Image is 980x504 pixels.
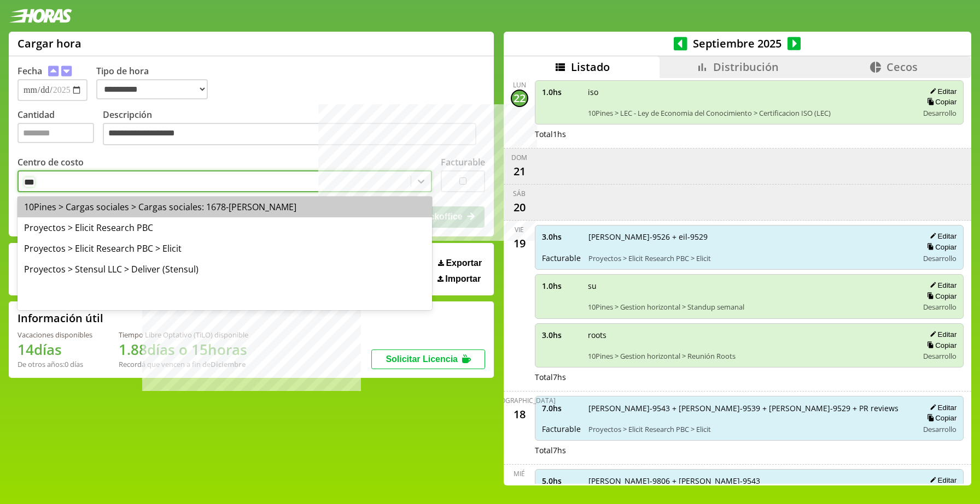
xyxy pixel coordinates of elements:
span: Importar [445,274,481,284]
label: Centro de costo [17,156,84,168]
span: [PERSON_NAME]-9543 + [PERSON_NAME]-9539 + [PERSON_NAME]-9529 + PR reviews [588,403,911,413]
span: Proyectos > Elicit Research PBC > Elicit [588,253,911,263]
span: Desarrollo [923,108,956,118]
span: roots [588,330,911,340]
span: iso [588,87,911,97]
span: 1.0 hs [542,281,580,291]
button: Editar [926,330,956,339]
span: 7.0 hs [542,403,581,413]
h1: 14 días [17,340,92,359]
label: Cantidad [17,109,103,149]
div: [DEMOGRAPHIC_DATA] [483,396,556,405]
span: Facturable [542,253,581,263]
button: Copiar [924,97,956,106]
b: Diciembre [211,359,246,369]
button: Exportar [435,258,485,269]
span: 3.0 hs [542,232,581,242]
div: De otros años: 0 días [17,359,92,369]
span: Exportar [446,258,482,268]
div: lun [513,80,526,90]
div: 21 [511,162,528,180]
span: Septiembre 2025 [687,36,787,51]
div: Vacaciones disponibles [17,330,92,340]
button: Solicitar Licencia [371,349,485,369]
div: scrollable content [504,78,971,484]
button: Editar [926,281,956,290]
div: Proyectos > Elicit Research PBC > Elicit [17,238,432,259]
button: Copiar [924,292,956,301]
img: logotipo [9,9,72,23]
textarea: Descripción [103,123,476,146]
div: 20 [511,198,528,216]
div: Tiempo Libre Optativo (TiLO) disponible [119,330,248,340]
span: 10Pines > LEC - Ley de Economia del Conocimiento > Certificacion ISO (LEC) [588,108,911,118]
div: mié [514,469,525,478]
span: Facturable [542,424,581,434]
span: Cecos [886,60,918,74]
div: Total 1 hs [535,129,964,139]
span: Distribución [713,60,779,74]
div: dom [511,153,527,162]
div: 18 [511,405,528,423]
label: Facturable [441,156,485,168]
span: Desarrollo [923,253,956,263]
span: Listado [571,60,610,74]
div: sáb [513,189,526,198]
span: Solicitar Licencia [386,354,458,364]
button: Copiar [924,242,956,252]
select: Tipo de hora [96,79,208,99]
input: Cantidad [17,123,94,143]
span: [PERSON_NAME]-9526 + eil-9529 [588,232,911,242]
div: 17 [511,478,528,496]
span: 10Pines > Gestion horizontal > Reunión Roots [588,351,911,361]
button: Copiar [924,341,956,350]
span: Desarrollo [923,424,956,434]
div: 19 [511,234,528,252]
div: 22 [511,90,528,107]
label: Descripción [103,109,485,149]
span: su [588,281,911,291]
span: 1.0 hs [542,87,580,97]
div: Recordá que vencen a fin de [119,359,248,369]
h1: 1.88 días o 15 horas [119,340,248,359]
span: Proyectos > Elicit Research PBC > Elicit [588,424,911,434]
div: Total 7 hs [535,372,964,382]
div: 10Pines > Cargas sociales > Cargas sociales: 1678-[PERSON_NAME] [17,197,432,217]
span: 10Pines > Gestion horizontal > Standup semanal [588,302,911,312]
label: Fecha [17,65,42,77]
button: Editar [926,476,956,485]
span: 3.0 hs [542,330,580,340]
span: 5.0 hs [542,476,581,486]
span: Desarrollo [923,351,956,361]
button: Editar [926,87,956,96]
button: Copiar [924,413,956,423]
div: Proyectos > Elicit Research PBC [17,217,432,238]
div: vie [515,225,524,234]
span: Desarrollo [923,302,956,312]
div: Total 7 hs [535,445,964,455]
span: [PERSON_NAME]-9806 + [PERSON_NAME]-9543 [588,476,911,486]
button: Editar [926,403,956,412]
div: Proyectos > Stensul LLC > Deliver (Stensul) [17,259,432,280]
button: Editar [926,232,956,241]
h2: Información útil [17,311,103,325]
label: Tipo de hora [96,65,217,101]
h1: Cargar hora [17,36,81,51]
